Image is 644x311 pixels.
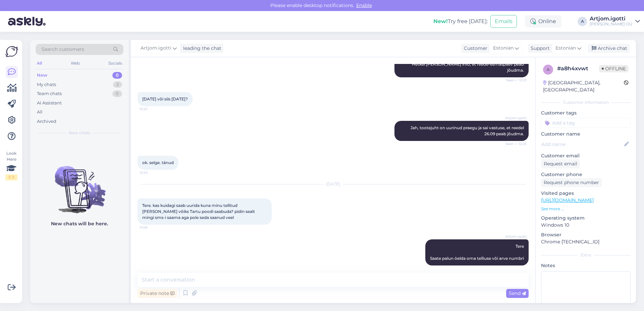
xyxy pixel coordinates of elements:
div: 0 [112,72,122,79]
p: New chats will be here. [51,220,108,227]
div: Archive chat [588,44,630,53]
p: Operating system [541,215,631,222]
div: Customer information [541,99,631,105]
div: Online [525,15,561,27]
span: Artjom.igotti [141,45,171,52]
p: Windows 10 [541,222,631,229]
a: [URL][DOMAIN_NAME] [541,197,594,203]
div: Archived [37,118,56,125]
p: Customer tags [541,109,631,116]
span: 11:50 [501,266,527,271]
div: Request email [541,159,580,168]
div: Try free [DATE]: [433,17,488,25]
span: New chats [69,130,90,136]
div: New [37,72,47,79]
div: A [578,17,587,26]
div: Customer [461,45,487,52]
span: Send [509,290,526,296]
div: Extra [541,252,631,258]
span: Seen ✓ 12:21 [501,78,527,83]
span: Tere. kas kuidagi saab uurida kuna minu tellitud [PERSON_NAME] võiks Tartu poodi saabuda? pidin s... [142,203,256,220]
span: [DATE] või siis [DATE]? [142,96,188,101]
div: Socials [107,59,123,68]
input: Add name [541,141,623,148]
span: Offline [599,65,629,72]
span: Seen ✓ 12:23 [501,141,527,146]
img: Askly Logo [5,45,18,58]
a: Artjom.igotti[PERSON_NAME] OÜ [590,16,640,27]
p: Notes [541,262,631,269]
span: Jah, tootejuht on uurinud praegu ja sai vastuse, et reedel 26.09 peab jõudma. [411,125,525,136]
div: # a8h4xvwt [557,65,599,73]
p: Customer name [541,131,631,138]
div: leading the chat [180,45,221,52]
div: My chats [37,81,56,88]
div: Look Here [5,150,17,180]
p: Visited pages [541,190,631,197]
div: Artjom.igotti [590,16,633,21]
div: Support [528,45,550,52]
p: See more ... [541,206,631,212]
input: Add a tag [541,118,631,128]
div: [GEOGRAPHIC_DATA], [GEOGRAPHIC_DATA] [543,79,624,93]
div: Private note [138,289,177,298]
b: New! [433,18,448,24]
div: All [36,59,43,68]
button: Emails [490,15,517,28]
div: Web [69,59,81,68]
span: 12:24 [140,170,165,175]
div: 2 [113,81,122,88]
div: 1 / 3 [5,174,17,180]
p: Chrome [TECHNICAL_ID] [541,238,631,245]
div: [PERSON_NAME] OÜ [590,21,633,27]
span: a [547,67,550,72]
p: Browser [541,231,631,238]
div: Request phone number [541,178,602,187]
div: Team chats [37,90,62,97]
span: Artjom.igotti [501,115,527,121]
div: 0 [112,90,122,97]
p: Customer phone [541,171,631,178]
span: Search customers [42,46,84,53]
p: Customer email [541,152,631,159]
div: [DATE] [138,181,529,187]
div: All [37,109,43,115]
span: 11:49 [140,225,165,230]
span: Estonian [493,45,514,52]
div: AI Assistant [37,100,62,106]
span: 12:22 [140,106,165,111]
span: Enable [354,2,374,8]
span: ok. selge. tänud [142,160,174,165]
span: Estonian [555,45,576,52]
span: Artjom.igotti [501,234,527,239]
img: No chats [30,154,129,214]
